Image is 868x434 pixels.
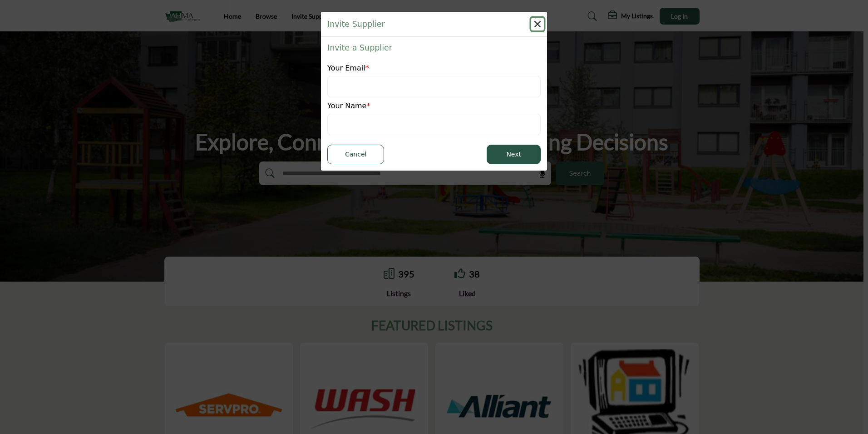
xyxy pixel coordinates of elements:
[327,101,370,111] label: Your Name
[487,145,541,164] button: Next
[531,18,544,30] button: Close
[327,63,369,74] label: Your Email
[327,145,384,164] button: Cancel
[327,43,392,53] h5: Invite a Supplier
[327,18,385,30] h1: Invite Supplier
